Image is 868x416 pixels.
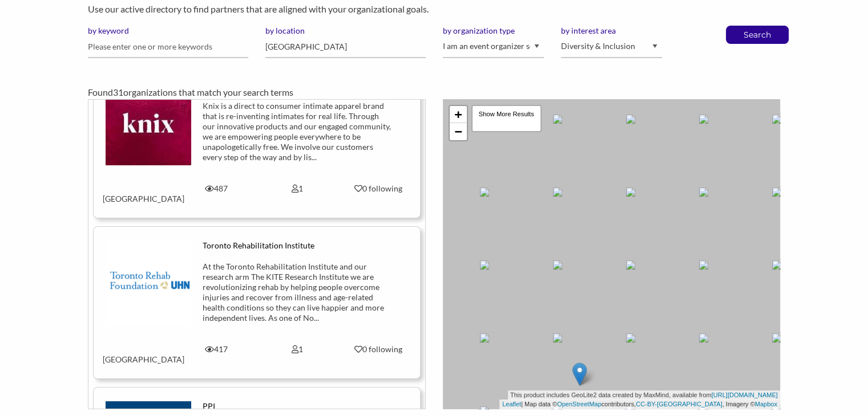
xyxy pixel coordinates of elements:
[203,401,392,411] div: PPI
[561,26,662,36] label: by interest area
[103,240,410,365] a: Toronto Rehabilitation Institute At the Toronto Rehabilitation Institute and our research arm The...
[88,2,780,17] p: Use our active directory to find partners that are aligned with your organizational goals.
[346,344,410,354] div: 0 following
[265,26,426,36] label: by location
[257,183,338,194] div: 1
[450,123,467,140] a: Zoom out
[557,401,601,407] a: OpenStreetMap
[88,26,248,36] label: by keyword
[94,344,175,365] div: [GEOGRAPHIC_DATA]
[106,240,191,326] img: uwjcm9vptwy3ujdaejfl
[88,36,248,58] input: Please enter one or more keywords
[106,80,191,165] img: ifao7adgbtzwmj5yhut7
[176,183,257,194] div: 487
[450,106,467,123] a: Zoom in
[88,85,780,99] div: Found organizations that match your search terms
[94,183,175,204] div: [GEOGRAPHIC_DATA]
[502,401,521,407] a: Leaflet
[203,262,392,323] div: At the Toronto Rehabilitation Institute and our research arm The KITE Research Institute we are r...
[712,391,778,398] a: [URL][DOMAIN_NAME]
[113,87,123,97] span: 31
[346,183,410,194] div: 0 following
[176,344,257,354] div: 417
[471,105,542,132] div: Show More Results
[755,401,777,407] a: Mapbox
[636,401,722,407] a: CC-BY-[GEOGRAPHIC_DATA]
[738,26,776,43] button: Search
[443,26,544,36] label: by organization type
[508,390,780,400] div: This product includes GeoLite2 data created by MaxMind, available from
[203,240,392,251] div: Toronto Rehabilitation Institute
[103,80,410,204] a: Knix Knix is a direct to consumer intimate apparel brand that is re-inventing intimates for real ...
[203,101,392,162] div: Knix is a direct to consumer intimate apparel brand that is re-inventing intimates for real life....
[499,399,780,409] div: | Map data © contributors, , Imagery ©
[257,344,338,354] div: 1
